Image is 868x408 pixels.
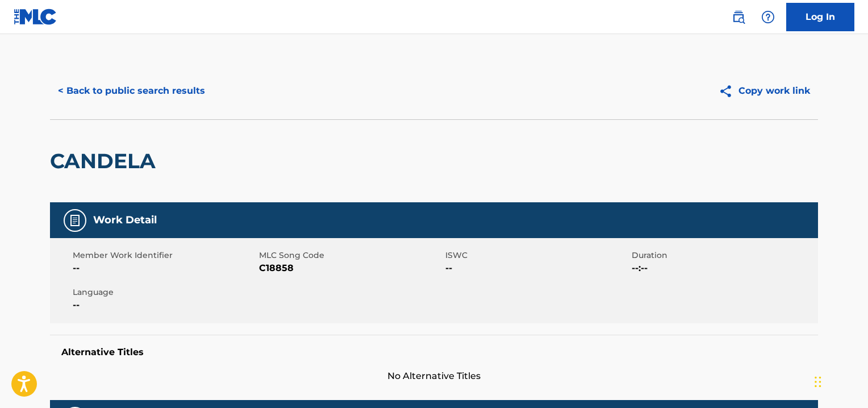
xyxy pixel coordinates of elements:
[50,369,818,383] span: No Alternative Titles
[73,298,256,312] span: --
[73,249,256,261] span: Member Work Identifier
[786,3,854,31] a: Log In
[50,77,213,105] button: < Back to public search results
[73,286,256,298] span: Language
[61,347,807,358] h5: Alternative Titles
[719,84,738,98] img: Copy work link
[811,353,868,408] div: Widget de chat
[73,261,256,275] span: --
[632,249,815,261] span: Duration
[445,261,629,275] span: --
[811,353,868,408] iframe: Chat Widget
[259,249,443,261] span: MLC Song Code
[757,6,779,28] div: Help
[711,77,818,105] button: Copy work link
[259,261,443,275] span: C18858
[93,214,157,227] h5: Work Detail
[632,261,815,275] span: --:--
[727,6,750,28] a: Public Search
[445,249,629,261] span: ISWC
[14,9,57,25] img: MLC Logo
[761,10,775,24] img: help
[50,148,161,174] h2: CANDELA
[815,365,821,399] div: Arrastrar
[732,10,745,24] img: search
[68,214,82,227] img: Work Detail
